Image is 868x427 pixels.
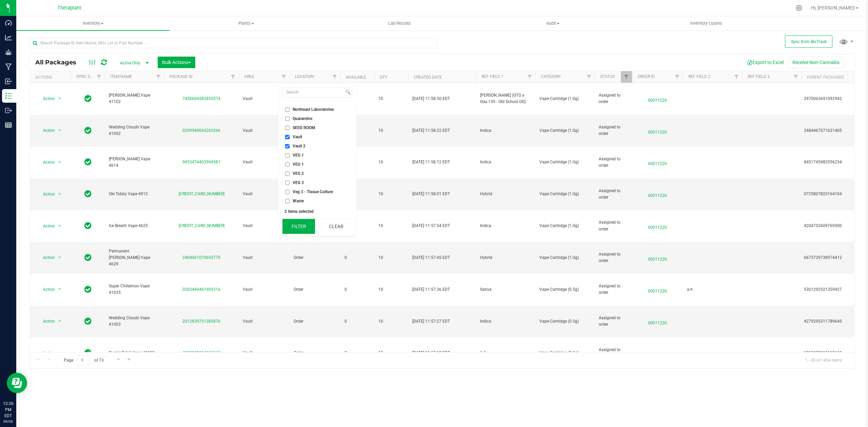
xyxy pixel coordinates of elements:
a: Sync Status [76,74,102,79]
a: Go to the next page [114,355,123,364]
a: Go to the last page [124,355,134,364]
span: Plants [170,20,322,26]
input: 1 [78,355,90,366]
span: Hi, [PERSON_NAME]! [811,5,855,11]
span: Vault [243,255,285,261]
span: 0 [344,191,370,197]
span: In Sync [84,189,92,199]
a: Available [346,75,366,80]
span: Theraplant [57,5,81,11]
a: Qty [380,75,387,80]
span: Vape Cartridge (1.0g) [539,96,591,102]
a: 7450604583855574 [182,96,220,101]
span: 0 [344,159,370,165]
span: 0 [344,223,370,229]
span: Bulk Actions [162,60,191,65]
span: 10 [378,191,404,197]
a: Plants [170,16,323,30]
span: 10 [378,159,404,165]
button: Bulk Actions [158,57,195,68]
a: Filter [731,71,742,83]
a: Audit [476,16,629,30]
span: Vape Cartridge (0.5g) [539,318,591,325]
span: Vault [243,191,285,197]
span: 10 [378,96,404,102]
span: Vault [293,135,302,139]
span: Inventory [16,20,170,26]
span: select [56,348,64,358]
a: Filter [329,71,340,83]
inline-svg: Outbound [5,107,12,114]
span: Vape Cartridge (1.0g) [539,255,591,261]
span: Quarantine [293,117,312,121]
input: Search Package ID, Item Name, SKU, Lot or Part Number... [30,38,437,48]
input: VEG 2 [285,171,290,176]
input: VEG 1 [285,162,290,167]
span: Action [37,158,55,167]
span: [DATE] 11:57:45 EDT [412,255,450,261]
div: Value 1: 5301292521359427 [804,286,867,293]
inline-svg: Inbound [5,78,12,85]
span: Action [37,221,55,231]
span: Purple P 1:1 Vape 41008 [109,350,160,356]
span: select [56,158,64,167]
a: Package ID [170,74,193,79]
span: Lab Results [379,20,420,26]
a: Item Name [110,74,132,79]
span: [DATE] 11:58:01 EDT [412,191,450,197]
span: In Sync [84,348,92,358]
span: Indica [480,127,531,134]
div: Value 1: 2484467071631405 [804,127,867,134]
a: Order Id [637,74,655,79]
span: [DATE] 11:58:12 EDT [412,159,450,165]
span: Indica [480,223,531,229]
span: VEG 1 [293,162,304,166]
span: In Sync [84,285,92,294]
span: Wedding Clouds Vape 41002 [109,124,160,137]
span: Vape Cartridge (1.0g) [539,127,591,134]
span: Ole Tobby Vape 4912 [109,191,160,197]
span: Permanent [PERSON_NAME] Vape 4629 [109,248,160,268]
span: select [56,94,64,103]
button: Clear [320,219,352,234]
span: a:h [687,286,738,293]
span: Assigned to order [599,92,628,105]
span: 00011220 [636,285,679,294]
span: Indica [480,318,531,325]
span: Vape Cartridge (1.0g) [539,223,591,229]
span: Action [37,348,55,358]
span: 10 [378,286,404,293]
span: Order [294,350,336,356]
span: Super Chillemon Vape 41035 [109,283,160,296]
span: 0 [344,96,370,102]
input: Northeast Laboratories [285,107,290,112]
input: SEED ROOM [285,126,290,130]
input: Search [283,87,344,97]
span: Hybrid [480,191,531,197]
a: Filter [584,71,595,83]
button: Sync from BioTrack [785,36,832,48]
span: Action [37,189,55,199]
span: Assigned to order [599,219,628,232]
span: Action [37,285,55,294]
inline-svg: Manufacturing [5,63,12,70]
div: Value 1: 4279295311789645 [804,318,867,325]
span: [DATE] 11:58:30 EDT [412,96,450,102]
span: Sync from BioTrack [791,39,827,44]
span: Action [37,94,55,103]
span: Sativa [480,286,531,293]
a: Filter [278,71,290,83]
span: Vape Cartridge (0.5g) [539,350,591,356]
span: 0 [344,127,370,134]
span: [DATE] 11:57:27 EDT [412,318,450,325]
div: Actions [35,75,68,80]
span: 00011220 [636,253,679,263]
a: Location [295,74,314,79]
inline-svg: Inventory [5,93,12,99]
a: Ref Field 1 [481,74,504,79]
span: 0 [344,286,370,293]
span: In Sync [84,157,92,167]
input: VEG 1 [285,153,290,158]
a: 9853474403594581 [182,160,220,164]
span: Assigned to order [599,315,628,328]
